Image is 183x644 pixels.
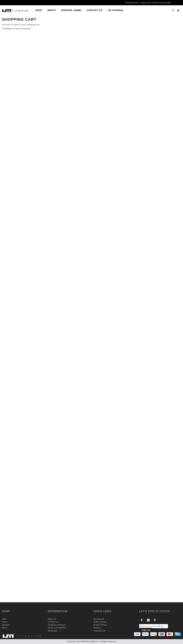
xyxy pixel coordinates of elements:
a: Wholesale [48,630,57,632]
a: Contact Us [48,621,58,623]
a: Tracking Info [94,630,106,632]
a: LM Journal [105,8,126,13]
a: Dresses [2,624,10,626]
a: here [7,28,11,30]
span: Sign Up [142,629,150,631]
h4: Information [48,608,90,615]
a: Returns [94,627,101,629]
span: Contact Us [87,9,102,12]
img: Payments [134,632,181,636]
input: Enter your email address [139,624,168,628]
a: About [45,8,58,13]
a: Create an Account [152,2,171,4]
a: [PERSON_NAME] [59,8,84,13]
h4: Quick Links [94,608,135,615]
span: About [47,9,56,12]
span: Shop [35,8,42,13]
img: Liz Marino [2,632,41,639]
button: Sign Up [140,628,152,632]
a: Skirts [2,627,7,629]
a: Tracking Info [125,2,139,4]
a: Terms & Conditions [48,627,66,629]
p: You have no items in your shopping cart. [2,23,181,26]
a: store logo [2,9,28,12]
span: LM Journal [108,9,123,12]
a: Sign In [141,2,148,4]
span: Shopping Cart [2,17,36,22]
p: Click to continue shopping. [2,27,181,30]
a: About Us [48,618,56,620]
a: Privacy Policy [94,624,107,626]
span: ©Copyright 2022 [PERSON_NAME] Inc. All Rights Reserved. [67,641,116,642]
a: Orders history [94,621,107,623]
a: Shop [35,8,45,13]
h4: Shop [2,608,44,615]
a: Shipping & Returns [48,624,66,626]
a: Pants [2,621,7,623]
a: Tops [2,618,6,620]
span: [PERSON_NAME] [61,9,82,12]
a: Contact Us [84,8,105,13]
h4: Let's Stay in touch! [139,608,181,615]
a: My Account [94,618,104,620]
